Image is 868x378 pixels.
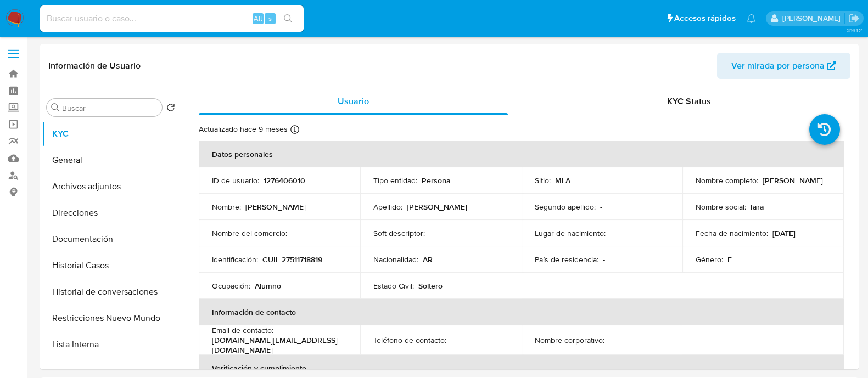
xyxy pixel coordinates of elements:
p: - [603,255,605,264]
button: Documentación [42,226,180,252]
p: Actualizado hace 9 meses [199,124,288,134]
p: Persona [422,176,451,185]
p: Identificación : [212,255,258,264]
span: Ver mirada por persona [731,53,825,79]
span: Usuario [338,95,369,108]
p: País de residencia : [535,255,598,264]
p: Tipo entidad : [373,176,417,185]
p: Teléfono de contacto : [373,335,446,345]
button: Direcciones [42,200,180,226]
button: Volver al orden por defecto [166,103,175,115]
p: Género : [696,255,723,264]
button: Buscar [51,103,60,112]
p: Apellido : [373,202,402,212]
input: Buscar [62,103,158,113]
span: Alt [254,13,262,24]
p: F [727,255,732,264]
p: Nombre social : [696,202,746,212]
p: [PERSON_NAME] [245,202,306,212]
input: Buscar usuario o caso... [40,12,304,26]
h1: Información de Usuario [48,60,141,71]
p: - [429,228,432,238]
p: Nacionalidad : [373,255,418,264]
p: Nombre : [212,202,241,212]
p: Soltero [418,281,443,291]
p: Lugar de nacimiento : [535,228,606,238]
p: AR [423,255,433,264]
a: Notificaciones [747,14,756,23]
button: General [42,147,180,173]
p: Nombre del comercio : [212,228,287,238]
p: - [609,335,611,345]
span: Accesos rápidos [674,13,736,24]
p: Fecha de nacimiento : [696,228,768,238]
th: Datos personales [199,141,844,167]
p: Alumno [255,281,281,291]
p: CUIL 27511718819 [262,255,322,264]
p: Nombre corporativo : [535,335,604,345]
p: Sitio : [535,176,551,185]
p: ID de usuario : [212,176,259,185]
p: Estado Civil : [373,281,414,291]
p: [PERSON_NAME] [763,176,823,185]
p: Segundo apellido : [535,202,596,212]
p: Iara [751,202,764,212]
p: - [451,335,453,345]
button: Lista Interna [42,331,180,358]
button: Restricciones Nuevo Mundo [42,305,180,331]
p: [DOMAIN_NAME][EMAIL_ADDRESS][DOMAIN_NAME] [212,335,343,355]
p: Email de contacto : [212,325,273,335]
p: - [610,228,612,238]
span: s [268,13,272,24]
p: Ocupación : [212,281,250,291]
button: Historial Casos [42,252,180,279]
p: Soft descriptor : [373,228,425,238]
button: KYC [42,121,180,147]
span: KYC Status [667,95,711,108]
button: Historial de conversaciones [42,279,180,305]
button: Ver mirada por persona [717,53,850,79]
p: MLA [555,176,570,185]
p: [PERSON_NAME] [407,202,467,212]
a: Salir [848,13,860,24]
p: - [600,202,602,212]
button: Archivos adjuntos [42,173,180,200]
p: - [292,228,294,238]
p: milagros.cisterna@mercadolibre.com [782,13,844,24]
p: [DATE] [772,228,796,238]
p: Nombre completo : [696,176,758,185]
p: 1276406010 [264,176,305,185]
button: search-icon [277,11,299,26]
th: Información de contacto [199,299,844,325]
